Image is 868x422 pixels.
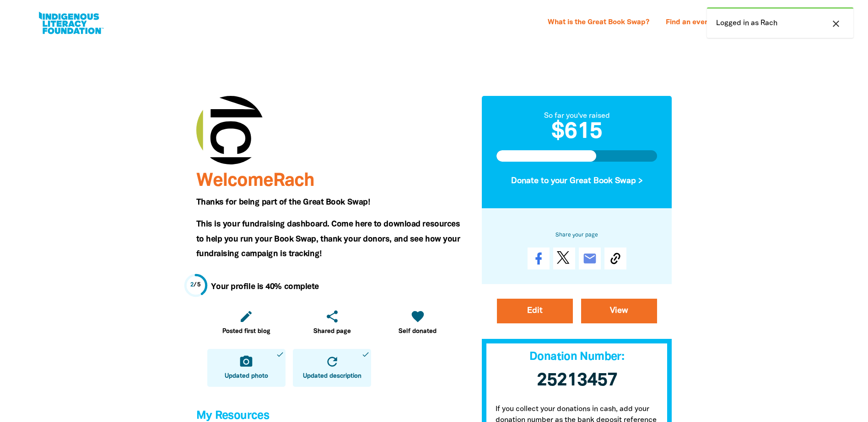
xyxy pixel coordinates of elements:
[196,173,314,190] span: Welcome Rach
[207,304,286,342] a: editPosted first blog
[496,111,658,121] div: So far you've raised
[196,221,460,258] span: This is your fundraising dashboard. Come here to download resources to help you run your Book Swa...
[190,282,194,288] span: 2
[496,169,658,194] button: Donate to your Great Book Swap >
[828,18,844,30] button: close
[239,354,253,369] i: camera_alt
[579,248,601,269] a: email
[496,121,658,143] h2: $615
[196,411,270,421] span: My Resources
[325,309,340,324] i: share
[528,248,550,269] a: Share
[399,327,437,336] span: Self donated
[496,230,658,240] h6: Share your page
[276,350,284,359] i: done
[830,18,841,29] i: close
[293,349,371,387] a: refreshUpdated descriptiondone
[239,309,253,324] i: edit
[410,309,425,324] i: favorite
[293,304,371,342] a: shareShared page
[582,251,597,266] i: email
[222,327,270,336] span: Posted first blog
[542,16,655,30] a: What is the Great Book Swap?
[581,299,657,323] a: View
[361,350,370,359] i: done
[553,248,575,269] a: Post
[325,354,340,369] i: refresh
[707,7,853,38] div: Logged in as Rach
[604,248,626,269] button: Copy Link
[529,352,624,362] span: Donation Number:
[196,199,370,206] span: Thanks for being part of the Great Book Swap!
[660,16,717,30] a: Find an event
[190,281,201,290] div: / 5
[537,372,617,389] span: 25213457
[378,304,457,342] a: favoriteSelf donated
[497,299,573,323] a: Edit
[225,372,268,381] span: Updated photo
[303,372,361,381] span: Updated description
[313,327,351,336] span: Shared page
[211,283,319,290] strong: Your profile is 40% complete
[207,349,286,387] a: camera_altUpdated photodone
